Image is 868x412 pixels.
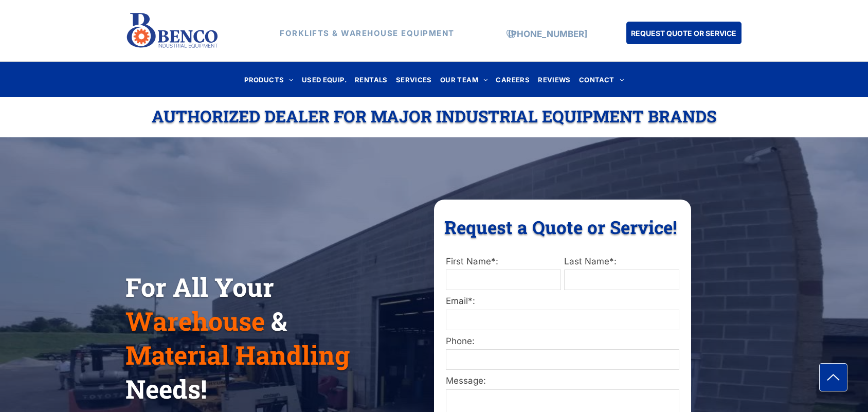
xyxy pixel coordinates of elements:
span: Authorized Dealer For Major Industrial Equipment Brands [152,105,716,127]
strong: FORKLIFTS & WAREHOUSE EQUIPMENT [280,28,455,38]
a: OUR TEAM [436,73,492,86]
label: First Name*: [446,255,561,268]
span: REQUEST QUOTE OR SERVICE [631,24,736,43]
a: CONTACT [575,73,628,86]
a: [PHONE_NUMBER] [508,29,587,39]
a: RENTALS [351,73,392,86]
span: Material Handling [125,338,350,372]
a: USED EQUIP. [298,73,351,86]
a: CAREERS [492,73,534,86]
span: & [271,304,287,338]
span: Request a Quote or Service! [444,215,677,239]
label: Message: [446,374,679,388]
label: Phone: [446,335,679,348]
a: SERVICES [392,73,436,86]
span: Needs! [125,372,207,406]
a: REQUEST QUOTE OR SERVICE [626,22,742,44]
label: Last Name*: [564,255,679,268]
a: REVIEWS [534,73,575,86]
a: PRODUCTS [240,73,298,86]
span: For All Your [125,270,274,304]
label: Email*: [446,295,679,308]
span: Warehouse [125,304,265,338]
